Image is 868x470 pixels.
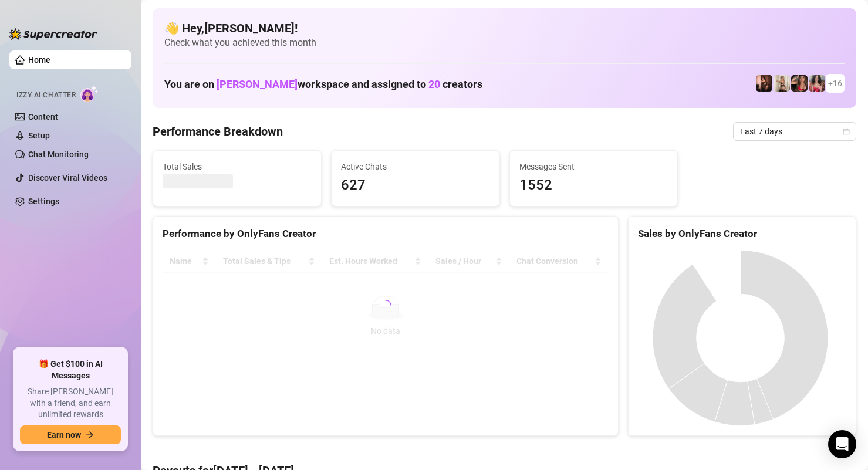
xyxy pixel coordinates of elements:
img: Dragonjen710 (@dragonjen) [756,75,772,92]
img: logo-BBDzfeDw.svg [9,28,97,40]
a: Settings [28,197,59,206]
span: arrow-right [86,431,94,439]
a: Home [28,55,50,65]
img: CARMELA (@clutchvip) [791,75,808,92]
a: Chat Monitoring [28,150,89,159]
img: Aaliyah (@edmflowerfairy) [809,75,825,92]
div: Sales by OnlyFans Creator [638,226,846,242]
h1: You are on workspace and assigned to creators [164,78,482,91]
span: [PERSON_NAME] [217,78,298,90]
span: Earn now [47,430,81,439]
a: Discover Viral Videos [28,173,107,182]
a: Setup [28,131,50,140]
span: Share [PERSON_NAME] with a friend, and earn unlimited rewards [20,386,121,421]
div: Performance by OnlyFans Creator [163,226,609,242]
span: Active Chats [341,160,490,173]
span: Check what you achieved this month [164,36,845,49]
a: Content [28,112,58,121]
span: calendar [843,128,850,135]
button: Earn nowarrow-right [20,425,121,444]
div: Open Intercom Messenger [828,430,856,458]
h4: Performance Breakdown [153,123,283,140]
span: Messages Sent [519,160,668,173]
span: 627 [341,174,490,197]
img: AI Chatter [80,85,99,102]
span: Total Sales [163,160,312,173]
span: Last 7 days [740,123,849,140]
h4: 👋 Hey, [PERSON_NAME] ! [164,20,845,36]
span: 1552 [519,174,668,197]
span: + 16 [828,77,842,90]
img: Monique (@moneybagmoee) [774,75,790,92]
span: 20 [428,78,440,90]
span: loading [379,299,392,312]
span: Izzy AI Chatter [16,90,76,101]
span: 🎁 Get $100 in AI Messages [20,359,121,381]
